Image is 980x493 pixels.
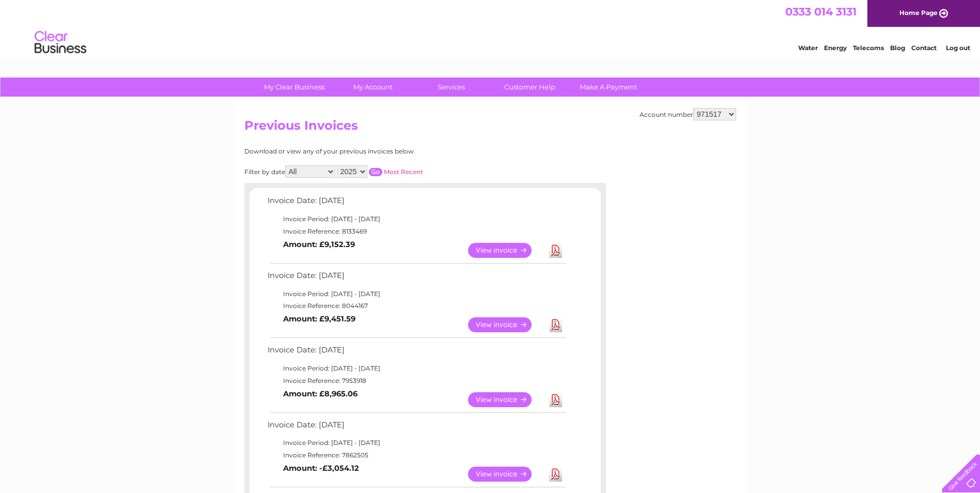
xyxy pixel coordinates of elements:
[244,118,736,138] h2: Previous Invoices
[824,44,847,52] a: Energy
[252,78,337,97] a: My Clear Business
[265,362,567,375] td: Invoice Period: [DATE] - [DATE]
[384,168,423,176] a: Most Recent
[890,44,905,52] a: Blog
[265,225,567,238] td: Invoice Reference: 8133469
[798,44,818,52] a: Water
[244,165,516,178] div: Filter by date
[946,44,970,52] a: Log out
[265,449,567,461] td: Invoice Reference: 7862505
[330,78,415,97] a: My Account
[549,392,562,407] a: Download
[468,392,544,407] a: View
[265,418,567,437] td: Invoice Date: [DATE]
[566,78,651,97] a: Make A Payment
[283,464,359,473] b: Amount: -£3,054.12
[265,213,567,225] td: Invoice Period: [DATE] - [DATE]
[487,78,572,97] a: Customer Help
[549,243,562,258] a: Download
[34,27,87,58] img: logo.png
[265,194,567,213] td: Invoice Date: [DATE]
[468,243,544,258] a: View
[853,44,884,52] a: Telecoms
[409,78,494,97] a: Services
[265,300,567,312] td: Invoice Reference: 8044167
[640,108,736,120] div: Account number
[468,317,544,332] a: View
[283,240,355,249] b: Amount: £9,152.39
[246,6,735,50] div: Clear Business is a trading name of Verastar Limited (registered in [GEOGRAPHIC_DATA] No. 3667643...
[265,437,567,449] td: Invoice Period: [DATE] - [DATE]
[265,269,567,288] td: Invoice Date: [DATE]
[265,343,567,362] td: Invoice Date: [DATE]
[911,44,937,52] a: Contact
[244,148,516,155] div: Download or view any of your previous invoices below.
[283,314,355,323] b: Amount: £9,451.59
[549,467,562,482] a: Download
[549,317,562,332] a: Download
[283,389,357,398] b: Amount: £8,965.06
[265,375,567,387] td: Invoice Reference: 7953918
[468,467,544,482] a: View
[265,288,567,300] td: Invoice Period: [DATE] - [DATE]
[785,5,857,18] a: 0333 014 3131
